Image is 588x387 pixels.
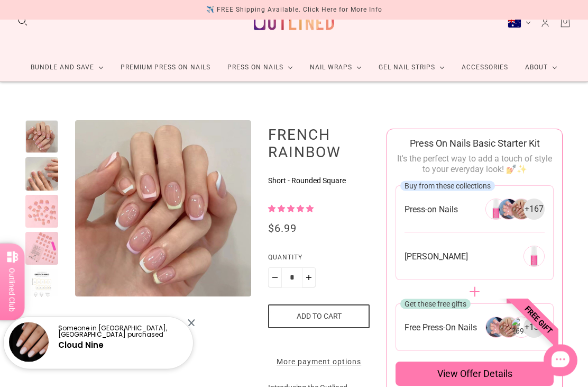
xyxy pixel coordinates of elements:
[112,54,219,82] a: Premium Press On Nails
[268,253,370,268] label: Quantity
[75,121,251,297] img: French Rainbow-Press on Manicure-Outlined
[405,204,458,215] span: Press-on Nails
[268,126,370,161] h1: French Rainbow
[302,268,316,288] button: Plus
[268,357,370,368] a: More payment options
[206,4,382,15] div: ✈️ FREE Shipping Available. Click Here for More Info
[75,121,251,297] modal-trigger: Enlarge product image
[405,182,491,191] span: Buy from these collections
[268,305,370,329] button: Add to cart
[17,16,29,28] button: Search
[405,300,466,309] span: Get these free gifts
[410,138,540,149] span: Press On Nails Basic Starter Kit
[517,54,566,82] a: About
[491,273,586,368] span: Free gift
[498,199,519,220] img: 266304946256-1
[437,368,512,381] span: View offer details
[58,339,104,350] a: Cloud Nine
[559,17,571,29] a: Cart
[22,54,112,82] a: Bundle and Save
[268,205,314,213] span: 5.00 stars
[405,322,477,334] span: Free Press-On Nails
[523,246,545,267] img: 269291651152-0
[247,1,341,46] a: Outlined
[219,54,301,82] a: Press On Nails
[405,251,468,263] span: [PERSON_NAME]
[268,268,282,288] button: Minus
[485,199,507,220] img: 266304946256-0
[539,17,551,29] a: Account
[508,18,531,29] button: Australia
[511,199,532,220] img: 266304946256-2
[525,204,544,215] span: + 167
[268,176,370,187] p: Short - Rounded Square
[301,54,370,82] a: Nail Wraps
[58,325,184,338] p: Someone in [GEOGRAPHIC_DATA], [GEOGRAPHIC_DATA] purchased
[453,54,517,82] a: Accessories
[268,222,297,235] span: $6.99
[397,154,552,175] span: It's the perfect way to add a touch of style to your everyday look! 💅✨
[370,54,453,82] a: Gel Nail Strips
